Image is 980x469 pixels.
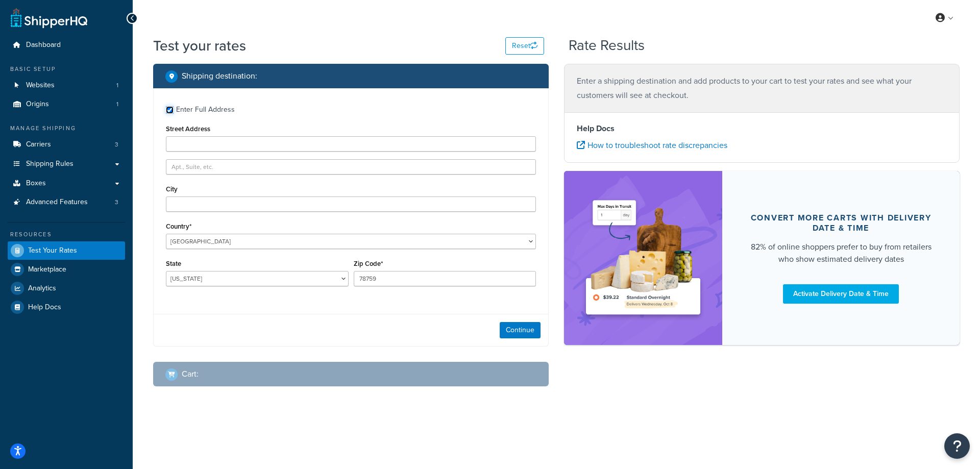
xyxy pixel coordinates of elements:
label: City [166,185,178,193]
img: feature-image-ddt-36eae7f7280da8017bfb280eaccd9c446f90b1fe08728e4019434db127062ab4.png [579,186,707,330]
span: 3 [115,198,118,207]
a: Shipping Rules [8,155,125,174]
h2: Cart : [182,369,199,379]
span: Dashboard [26,41,61,50]
li: Origins [8,95,125,114]
button: Continue [500,322,541,338]
a: Advanced Features3 [8,193,125,212]
div: Manage Shipping [8,124,125,133]
span: Test Your Rates [28,246,77,255]
button: Reset [505,37,544,55]
input: Apt., Suite, etc. [166,159,536,175]
div: Basic Setup [8,65,125,73]
input: Enter Full Address [166,106,174,114]
span: Shipping Rules [26,160,73,168]
div: Enter Full Address [176,103,235,117]
span: Analytics [28,284,56,293]
li: Carriers [8,135,125,154]
span: Websites [26,81,55,90]
h4: Help Docs [577,122,947,135]
a: Marketplace [8,260,125,279]
div: Resources [8,230,125,239]
label: Zip Code* [354,260,383,267]
a: Boxes [8,174,125,193]
h2: Rate Results [569,38,645,54]
span: 3 [115,140,118,149]
li: Websites [8,76,125,95]
h2: Shipping destination : [182,71,257,81]
div: 82% of online shoppers prefer to buy from retailers who show estimated delivery dates [747,241,935,265]
a: How to troubleshoot rate discrepancies [577,139,727,151]
span: Carriers [26,140,51,149]
a: Analytics [8,279,125,298]
span: 1 [116,81,118,90]
label: Country* [166,223,191,230]
a: Help Docs [8,298,125,316]
span: 1 [116,100,118,109]
span: Boxes [26,179,46,188]
span: Marketplace [28,265,66,274]
a: Test Your Rates [8,241,125,260]
a: Activate Delivery Date & Time [783,284,899,304]
button: Open Resource Center [944,433,970,459]
a: Dashboard [8,36,125,55]
div: Convert more carts with delivery date & time [747,213,935,233]
span: Help Docs [28,303,61,312]
li: Advanced Features [8,193,125,212]
a: Websites1 [8,76,125,95]
label: Street Address [166,125,210,133]
p: Enter a shipping destination and add products to your cart to test your rates and see what your c... [577,74,947,103]
a: Origins1 [8,95,125,114]
label: State [166,260,181,267]
span: Origins [26,100,49,109]
span: Advanced Features [26,198,88,207]
h1: Test your rates [153,36,246,56]
a: Carriers3 [8,135,125,154]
